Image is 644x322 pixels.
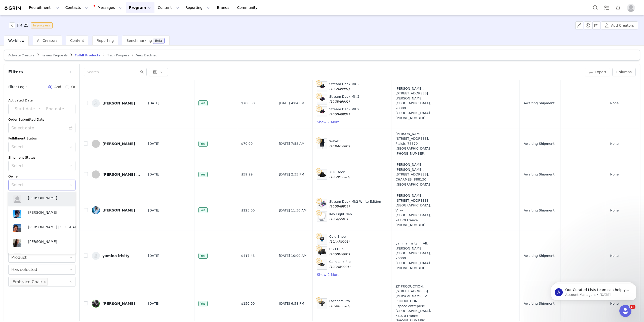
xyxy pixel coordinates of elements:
[155,2,182,13] button: Content
[42,106,68,112] input: End date
[601,2,612,13] a: Tasks
[279,208,307,213] span: [DATE] 11:36 AM
[92,206,140,214] a: [PERSON_NAME]
[329,113,350,116] span: (10GBA9901)
[329,82,359,91] div: Stream Deck MK.2
[10,278,48,286] li: Embrace Chair
[329,240,349,243] span: (10AAR9901)
[612,68,636,76] button: Columns
[69,164,72,168] i: icon: down
[9,22,55,28] span: [object Object]
[241,141,253,146] span: $70.00
[279,141,305,146] span: [DATE] 7:58 AM
[102,172,140,176] div: [PERSON_NAME] [PERSON_NAME]
[11,253,27,262] div: Product
[62,2,91,13] button: Contacts
[11,265,37,274] div: Has selected
[543,273,644,308] iframe: Intercom notifications message
[241,253,255,258] span: $417.48
[148,141,159,146] span: [DATE]
[198,172,207,177] span: Yes
[92,2,126,13] button: Messages
[13,195,21,203] img: placeholder-profile.jpg
[92,300,100,308] img: f5106481-935c-4b9f-8c4b-c7fdb39fda04--s.jpg
[329,205,350,208] span: (10GBA9911)
[8,155,75,160] div: Shipment Status
[28,224,83,230] p: [PERSON_NAME] [GEOGRAPHIC_DATA]
[395,131,431,156] div: [PERSON_NAME], [STREET_ADDRESS]. Plaisir, 78370 [GEOGRAPHIC_DATA]
[92,99,100,107] img: d19f2de9-a5f4-49fc-a104-0313dbe320d9--s.jpg
[148,301,159,306] span: [DATE]
[317,169,327,180] img: Product Image
[92,300,140,308] a: [PERSON_NAME]
[317,261,327,268] img: Product Image
[241,301,255,306] span: $150.00
[8,69,23,75] span: Filters
[198,141,207,147] span: Yes
[69,256,72,260] i: icon: down
[329,234,349,244] div: Cold Shoe
[28,195,70,201] p: [PERSON_NAME]
[329,253,350,256] span: (10GBN9901)
[70,39,84,43] span: Content
[395,162,431,187] div: [PERSON_NAME] [PERSON_NAME], [STREET_ADDRESS]. CHARMES, 888130 [GEOGRAPHIC_DATA]
[8,123,75,133] input: Select date
[44,280,46,283] i: icon: close
[241,208,255,213] span: $125.00
[148,172,159,177] span: [DATE]
[11,163,67,168] div: Select
[92,140,140,148] a: [PERSON_NAME]
[317,200,327,208] img: Product Image
[69,126,72,130] i: icon: calendar
[329,100,350,103] span: (10GBA9901)
[84,68,147,76] input: Search...
[241,101,255,106] span: $700.00
[28,254,70,259] p: [PERSON_NAME] .
[4,6,22,11] img: grin logo
[395,223,431,228] div: [PHONE_NUMBER]
[524,301,554,306] span: Awaiting Shipment
[126,2,154,13] button: Program
[8,117,75,122] div: Order Submitted Date
[279,172,304,177] span: [DATE] 2:35 PM
[92,252,100,260] img: placeholder-contacts.jpeg
[75,54,100,57] span: Fulfill Products
[17,22,29,28] h3: FR 25
[102,142,135,146] div: [PERSON_NAME]
[198,253,207,259] span: Yes
[585,68,610,76] button: Export
[42,54,68,57] span: Review Proposals
[155,39,162,42] div: Beta
[92,99,140,107] a: [PERSON_NAME]
[329,217,348,221] span: (10LAJ9901)
[395,266,431,271] div: [PHONE_NUMBER]
[279,253,307,258] span: [DATE] 10:00 AM
[92,252,140,260] a: yamina irisity
[102,254,130,258] div: yamina irisity
[8,136,75,141] div: Fulfillment Status
[214,2,234,13] a: Brands
[613,2,624,13] button: Notifications
[198,207,207,213] span: Yes
[395,86,431,121] div: [PERSON_NAME], [STREET_ADDRESS][PERSON_NAME]. [GEOGRAPHIC_DATA], 93380 [GEOGRAPHIC_DATA]
[140,70,144,74] i: icon: search
[524,141,554,146] span: Awaiting Shipment
[107,54,129,57] span: Track Progress
[601,21,638,29] button: Add Creators
[97,39,114,43] span: Reporting
[198,301,207,306] span: Yes
[234,2,263,13] a: Community
[92,206,100,214] img: 5c0786b7-1b92-4402-a6d9-c3f1c4650e6b.jpg
[329,247,350,257] div: USB Hub
[329,87,350,91] span: (10GBA9901)
[26,2,62,13] button: Recruitment
[329,94,359,104] div: Stream Deck MK.2
[69,268,72,272] i: icon: down
[13,239,21,247] img: 269088fd-a020-46f4-a630-245f5c26ee08.jpg
[8,174,75,179] div: Owner
[524,253,554,258] span: Awaiting Shipment
[279,301,304,306] span: [DATE] 6:58 PM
